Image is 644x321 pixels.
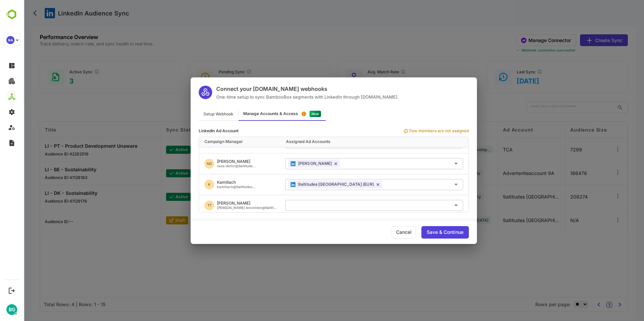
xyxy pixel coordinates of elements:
[193,201,253,205] div: [PERSON_NAME]
[428,201,437,210] button: Open
[175,129,215,133] div: LinkedIn Ad Account
[175,108,215,121] div: Setup Webhook
[275,161,308,166] span: [PERSON_NAME]
[193,206,253,209] div: [PERSON_NAME].tenvelden@9altit...
[386,129,445,133] div: Few members are not assigned
[181,140,257,144] div: Campaign Manager
[193,85,375,92] div: Connect your [DOMAIN_NAME] webhooks
[275,182,350,187] span: 9altitudes [GEOGRAPHIC_DATA] (EUR)
[428,180,437,189] button: Open
[3,8,21,21] img: BambooboxLogoMark.f1c84d78b4c51b1a7b5f700c9845e183.svg
[181,180,191,189] div: K
[220,112,275,116] div: Manage Accounts & Access
[262,140,440,144] div: Assigned Ad Accounts
[181,159,191,169] div: ND
[193,164,232,168] div: nese.demir@9altitude...
[368,226,392,239] div: Cancel
[193,180,232,184] div: Kamillach
[193,94,375,100] div: One-time setup to sync BambooBox segments with LinkedIn through [DOMAIN_NAME].
[6,304,17,315] div: BG
[181,201,191,210] div: TT
[403,230,440,235] div: Save & Continue
[428,159,437,168] button: Open
[7,286,16,295] button: Logout
[193,159,232,164] div: [PERSON_NAME]
[193,185,232,188] div: kamillach@9altitudes...
[6,36,14,44] div: 9A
